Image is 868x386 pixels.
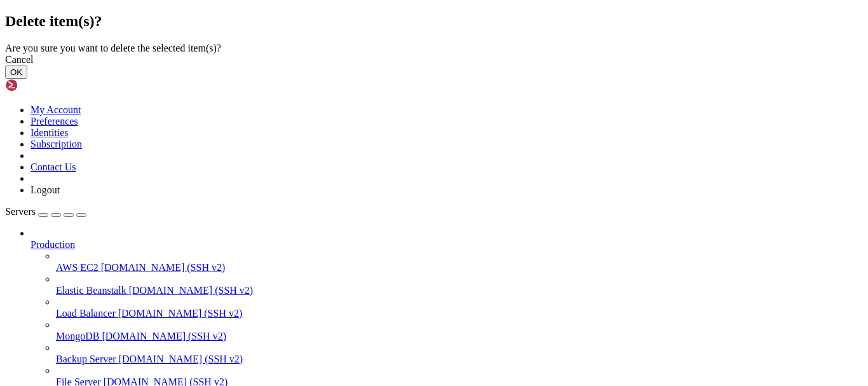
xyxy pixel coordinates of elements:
[31,162,76,172] a: Contact Us
[31,184,60,195] a: Logout
[119,354,243,364] span: [DOMAIN_NAME] (SSH v2)
[56,262,98,273] span: AWS EC2
[129,285,254,296] span: [DOMAIN_NAME] (SSH v2)
[56,308,863,319] a: Load Balancer [DOMAIN_NAME] (SSH v2)
[5,43,863,54] div: Are you sure you want to delete the selected item(s)?
[5,79,78,92] img: Shellngn
[56,354,863,365] a: Backup Server [DOMAIN_NAME] (SSH v2)
[56,273,863,296] li: Elastic Beanstalk [DOMAIN_NAME] (SSH v2)
[118,308,243,319] span: [DOMAIN_NAME] (SSH v2)
[56,296,863,319] li: Load Balancer [DOMAIN_NAME] (SSH v2)
[31,116,78,127] a: Preferences
[56,342,863,365] li: Backup Server [DOMAIN_NAME] (SSH v2)
[31,239,75,250] span: Production
[101,262,226,273] span: [DOMAIN_NAME] (SSH v2)
[56,319,863,342] li: MongoDB [DOMAIN_NAME] (SSH v2)
[31,104,81,115] a: My Account
[102,331,226,341] span: [DOMAIN_NAME] (SSH v2)
[56,308,116,319] span: Load Balancer
[56,331,99,341] span: MongoDB
[31,239,863,251] a: Production
[5,65,27,79] button: OK
[31,127,69,138] a: Identities
[56,251,863,273] li: AWS EC2 [DOMAIN_NAME] (SSH v2)
[5,206,86,217] a: Servers
[56,354,116,364] span: Backup Server
[5,206,36,217] span: Servers
[5,54,863,65] div: Cancel
[56,285,126,296] span: Elastic Beanstalk
[31,139,82,149] a: Subscription
[5,13,863,30] h2: Delete item(s)?
[56,285,863,296] a: Elastic Beanstalk [DOMAIN_NAME] (SSH v2)
[56,331,863,342] a: MongoDB [DOMAIN_NAME] (SSH v2)
[56,262,863,273] a: AWS EC2 [DOMAIN_NAME] (SSH v2)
